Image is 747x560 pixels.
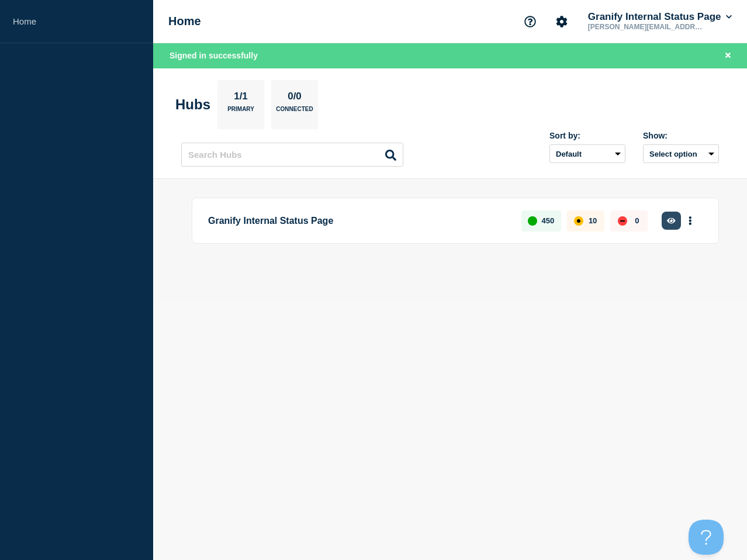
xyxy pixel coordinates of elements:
h2: Hubs [175,96,210,113]
div: up [528,216,537,226]
button: Support [518,9,542,34]
div: down [618,216,627,226]
p: Granify Internal Status Page [208,210,508,231]
iframe: Help Scout Beacon - Open [689,520,724,555]
select: Sort by [549,144,625,163]
h1: Home [168,15,201,28]
p: 0 [635,216,639,225]
button: Select option [643,144,719,163]
p: [PERSON_NAME][EMAIL_ADDRESS][PERSON_NAME][DOMAIN_NAME] [586,23,707,31]
div: Sort by: [549,131,625,140]
input: Search Hubs [181,143,403,167]
p: 1/1 [230,91,253,106]
div: Show: [643,131,719,140]
button: More actions [683,210,698,231]
p: 0/0 [283,91,306,106]
p: Primary [227,106,254,118]
span: Signed in successfully [170,51,258,60]
p: 450 [542,216,555,225]
div: affected [574,216,583,226]
p: Connected [276,106,313,118]
button: Granify Internal Status Page [586,11,734,23]
p: 10 [589,216,597,225]
button: Close banner [721,49,735,63]
button: Account settings [549,9,574,34]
